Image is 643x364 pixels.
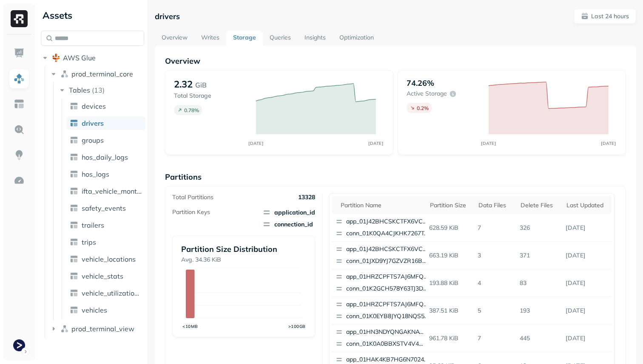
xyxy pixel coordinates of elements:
a: groups [66,133,145,147]
p: app_01HRZCPFTS7AJ6MFQF3PWFJSTP [346,300,429,309]
img: Ryft [11,10,28,27]
p: 83 [516,276,562,291]
a: hos_daily_logs [66,150,145,164]
a: Optimization [333,31,381,46]
div: Delete Files [521,201,558,209]
p: Aug 22, 2025 [562,303,612,318]
span: Tables [69,86,90,94]
a: Storage [226,31,263,46]
img: table [70,102,78,110]
a: trips [66,235,145,249]
a: Insights [298,31,333,46]
p: 0.78 % [184,107,199,113]
button: app_01J42BHCSKCTFX6VCA8QNRA04Mconn_01K0QA4CJKHK7267TQZNYN85DB [332,214,432,241]
p: 7 [474,220,516,235]
div: Data Files [478,201,512,209]
p: 193.88 KiB [426,276,475,291]
span: AWS Glue [63,54,96,62]
div: Partition size [430,201,470,209]
p: 4 [474,276,516,291]
img: table [70,272,78,280]
button: app_01HN3NDYQNGAKNAW6S4JHY8MSAconn_01K0A0BBXSTV4V4WQ4E3HWD5CW [332,324,432,352]
button: Tables(13) [58,83,145,97]
span: trailers [82,221,104,229]
span: connection_id [262,220,315,229]
p: 961.78 KiB [426,331,475,346]
tspan: [DATE] [369,141,384,146]
tspan: >100GB [288,324,306,329]
button: app_01J42BHCSKCTFX6VCA8QNRA04Mconn_01JXD9YJ7GZVZR16B5J9HM26RK [332,242,432,269]
img: namespace [60,70,69,78]
div: Last updated [566,201,607,209]
span: hos_logs [82,170,109,178]
p: 387.51 KiB [426,303,475,318]
p: 13328 [298,193,315,201]
p: 5 [474,303,516,318]
button: app_01HRZCPFTS7AJ6MFQF3PWFJSTPconn_01K0EYB8JYQ18NQS5X56ASXRRT [332,297,432,324]
p: 0.2 % [417,105,429,111]
span: groups [82,136,104,144]
a: safety_events [66,201,145,215]
img: table [70,255,78,263]
p: 74.26% [407,78,434,88]
button: prod_terminal_core [49,67,145,81]
img: table [70,119,78,127]
img: namespace [60,324,69,333]
p: 326 [516,220,562,235]
a: Writes [194,31,226,46]
tspan: <10MB [182,324,198,329]
p: Avg. 34.36 KiB [181,256,306,264]
p: app_01J42BHCSKCTFX6VCA8QNRA04M [346,217,429,226]
span: drivers [82,119,104,127]
span: application_id [262,208,315,217]
tspan: [DATE] [601,141,616,146]
img: Dashboard [14,48,25,59]
span: vehicles [82,306,107,314]
p: 7 [474,331,516,346]
p: 193 [516,303,562,318]
p: conn_01JXD9YJ7GZVZR16B5J9HM26RK [346,257,429,265]
span: ifta_vehicle_months [82,187,142,195]
p: Aug 22, 2025 [562,248,612,263]
p: Aug 22, 2025 [562,331,612,346]
a: vehicle_stats [66,269,145,283]
img: Terminal [13,339,25,351]
p: Active storage [407,90,447,98]
span: vehicle_utilization_day [82,289,142,297]
span: devices [82,102,106,110]
img: table [70,153,78,161]
img: table [70,306,78,314]
p: Aug 22, 2025 [562,220,612,235]
span: prod_terminal_view [71,324,134,333]
p: conn_01K2GCH578Y63TJ3DBFCGK2YJ5 [346,285,429,293]
a: drivers [66,116,145,130]
p: conn_01K0A0BBXSTV4V4WQ4E3HWD5CW [346,340,429,348]
a: vehicle_utilization_day [66,286,145,300]
a: devices [66,99,145,113]
p: Last 24 hours [591,12,629,20]
div: Partition name [341,201,421,209]
p: 371 [516,248,562,263]
button: Last 24 hours [574,8,636,24]
p: Total Partitions [172,193,213,201]
p: 663.19 KiB [426,248,475,263]
p: app_01HN3NDYQNGAKNAW6S4JHY8MSA [346,328,429,336]
button: app_01HRZCPFTS7AJ6MFQF3PWFJSTPconn_01K2GCH578Y63TJ3DBFCGK2YJ5 [332,269,432,296]
p: conn_01K0EYB8JYQ18NQS5X56ASXRRT [346,312,429,321]
p: Aug 22, 2025 [562,276,612,291]
div: Assets [41,8,144,22]
p: GiB [195,80,207,90]
a: ifta_vehicle_months [66,184,145,198]
img: Insights [14,150,25,161]
button: AWS Glue [41,51,144,65]
a: hos_logs [66,167,145,181]
p: Partition Size Distribution [181,244,306,254]
a: vehicle_locations [66,252,145,266]
p: Overview [165,56,626,66]
img: table [70,289,78,297]
p: ( 13 ) [92,86,105,94]
p: 3 [474,248,516,263]
p: 628.59 KiB [426,220,475,235]
span: prod_terminal_core [71,70,133,78]
tspan: [DATE] [481,141,496,146]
